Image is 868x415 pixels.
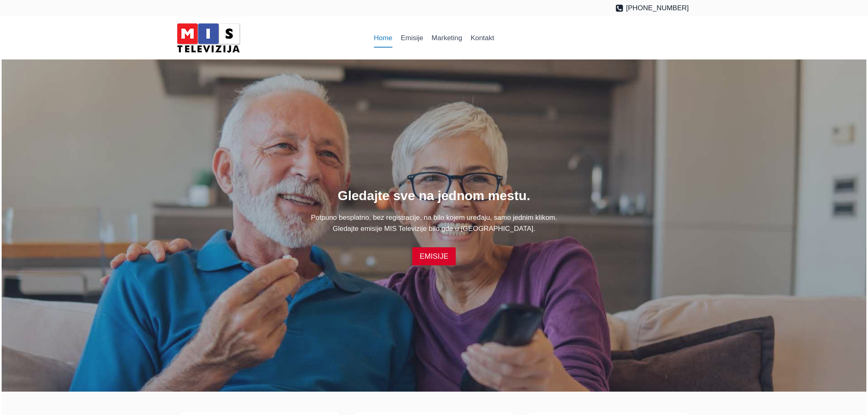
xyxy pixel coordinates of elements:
a: Kontakt [466,28,498,48]
span: [PHONE_NUMBER] [626,2,689,14]
a: EMISIJE [412,247,456,265]
nav: Primary [370,28,498,48]
a: Emisije [397,28,427,48]
img: MIS Television [174,21,243,55]
p: Potpuno besplatno, bez registracije, na bilo kojem uređaju, samo jednim klikom. Gledajte emisije ... [179,212,689,234]
a: [PHONE_NUMBER] [615,2,689,14]
h1: Gledajte sve na jednom mestu. [179,186,689,205]
a: Home [370,28,397,48]
a: Marketing [427,28,466,48]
